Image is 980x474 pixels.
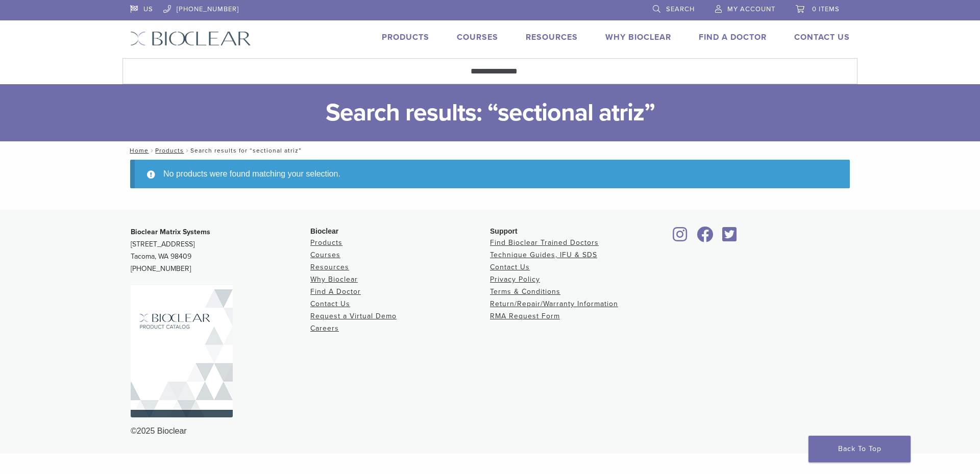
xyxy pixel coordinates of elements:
a: Products [382,32,429,42]
a: Products [155,147,184,154]
a: Why Bioclear [605,32,671,42]
a: Courses [457,32,498,42]
span: My Account [727,5,775,13]
a: Home [127,147,149,154]
a: Bioclear [670,233,691,243]
div: No products were found matching your selection. [130,160,850,188]
p: [STREET_ADDRESS] Tacoma, WA 98409 [PHONE_NUMBER] [131,226,310,275]
a: Find A Doctor [699,32,767,42]
span: Support [490,227,518,235]
a: Products [310,238,342,247]
a: Courses [310,251,340,259]
a: Terms & Conditions [490,287,560,296]
span: 0 items [812,5,840,13]
a: Find Bioclear Trained Doctors [490,238,599,247]
strong: Bioclear Matrix Systems [131,228,210,236]
a: Contact Us [490,263,530,271]
a: Contact Us [794,32,850,42]
img: Bioclear [131,285,233,417]
span: Search [666,5,695,13]
a: Request a Virtual Demo [310,312,397,320]
a: Why Bioclear [310,275,358,284]
img: Bioclear [130,31,251,46]
span: / [184,148,190,153]
a: Technique Guides, IFU & SDS [490,251,597,259]
a: Bioclear [719,233,740,243]
a: Resources [310,263,349,271]
span: / [149,148,155,153]
a: RMA Request Form [490,312,560,320]
a: Return/Repair/Warranty Information [490,300,618,308]
a: Find A Doctor [310,287,361,296]
a: Careers [310,324,339,333]
a: Bioclear [693,233,717,243]
a: Contact Us [310,300,350,308]
a: Privacy Policy [490,275,540,284]
div: ©2025 Bioclear [131,425,849,437]
span: Bioclear [310,227,338,235]
a: Resources [526,32,578,42]
nav: Search results for “sectional atriz” [122,141,857,160]
a: Back To Top [808,436,911,462]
